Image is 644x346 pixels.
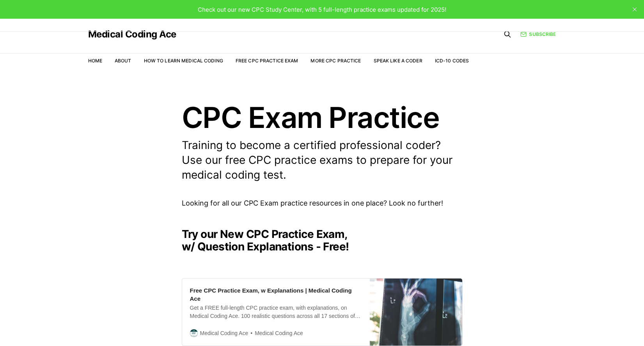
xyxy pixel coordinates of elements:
[200,329,248,337] span: Medical Coding Ace
[182,103,463,132] h1: CPC Exam Practice
[88,30,176,39] a: Medical Coding Ace
[115,58,131,64] a: About
[182,198,463,209] p: Looking for all our CPC Exam practice resources in one place? Look no further!
[182,278,463,346] a: Free CPC Practice Exam, w Explanations | Medical Coding AceGet a FREE full-length CPC practice ex...
[182,228,463,253] h2: Try our New CPC Practice Exam, w/ Question Explanations - Free!
[310,58,361,64] a: More CPC Practice
[517,308,644,346] iframe: portal-trigger
[198,6,446,13] span: Check out our new CPC Study Center, with 5 full-length practice exams updated for 2025!
[435,58,469,64] a: ICD-10 Codes
[374,58,422,64] a: Speak Like a Coder
[144,58,223,64] a: How to Learn Medical Coding
[520,30,556,38] a: Subscribe
[236,58,298,64] a: Free CPC Practice Exam
[248,329,303,338] span: Medical Coding Ace
[182,138,463,182] p: Training to become a certified professional coder? Use our free CPC practice exams to prepare for...
[190,286,362,303] div: Free CPC Practice Exam, w Explanations | Medical Coding Ace
[88,58,102,64] a: Home
[190,304,362,320] div: Get a FREE full-length CPC practice exam, with explanations, on Medical Coding Ace. 100 realistic...
[628,3,641,16] button: close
